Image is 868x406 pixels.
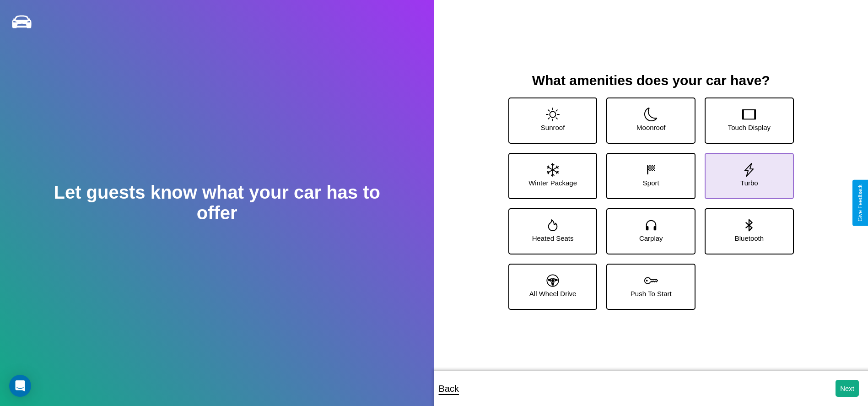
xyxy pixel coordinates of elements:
[728,121,771,134] p: Touch Display
[735,232,764,244] p: Bluetooth
[740,177,758,189] p: Turbo
[529,287,577,300] p: All Wheel Drive
[836,380,859,397] button: Next
[532,232,574,244] p: Heated Seats
[636,121,665,134] p: Moonroof
[9,375,31,397] div: Open Intercom Messenger
[528,177,577,189] p: Winter Package
[439,380,459,397] p: Back
[857,184,863,222] div: Give Feedback
[639,232,663,244] p: Carplay
[499,73,803,88] h3: What amenities does your car have?
[643,177,659,189] p: Sport
[541,121,565,134] p: Sunroof
[43,182,391,223] h2: Let guests know what your car has to offer
[631,287,672,300] p: Push To Start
